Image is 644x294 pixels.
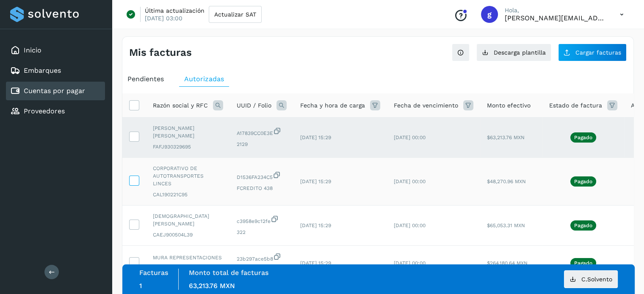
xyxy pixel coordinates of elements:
div: Proveedores [6,102,105,121]
span: [DEMOGRAPHIC_DATA][PERSON_NAME] [153,212,223,228]
span: c3958e9c12fe [237,215,287,225]
span: MURA REPRESENTACIONES [153,254,223,261]
span: Razón social y RFC [153,101,208,110]
label: Facturas [139,269,168,277]
span: $48,270.96 MXN [487,179,526,184]
span: [DATE] 15:29 [300,223,331,228]
span: Descarga plantilla [494,49,546,55]
span: A17839CC0E3E [237,127,287,137]
p: Pagado [574,179,592,184]
p: Hola, [505,7,606,14]
span: D1536FA234C5 [237,171,287,181]
span: $264,180.64 MXN [487,260,528,266]
span: [DATE] 15:29 [300,135,331,140]
span: [DATE] 15:29 [300,179,331,184]
span: C.Solvento [581,276,612,282]
span: FCREDITO 438 [237,184,287,192]
span: Fecha de vencimiento [394,101,458,110]
div: Embarques [6,61,105,80]
span: 1 [139,282,142,290]
span: 23b297ace5b8 [237,253,287,263]
button: Actualizar SAT [209,6,262,23]
p: Pagado [574,260,592,266]
span: UUID / Folio [237,101,271,110]
span: $63,213.76 MXN [487,135,525,140]
span: 2129 [237,140,287,148]
a: Cuentas por pagar [24,87,85,95]
span: [DATE] 00:00 [394,135,426,140]
a: Proveedores [24,107,65,115]
p: Pagado [574,223,592,228]
p: Pagado [574,135,592,140]
span: CAL190221C95 [153,191,223,198]
span: Actualizar SAT [214,11,256,17]
span: [DATE] 00:00 [394,223,426,228]
span: Estado de factura [549,101,602,110]
div: Cuentas por pagar [6,82,105,100]
span: Autorizadas [184,75,224,83]
span: Cargar facturas [575,49,621,55]
span: CORPORATIVO DE AUTOTRANSPORTES LINCES [153,165,223,187]
p: guillermo.alvarado@nurib.com.mx [505,14,606,22]
button: Cargar facturas [558,44,627,61]
span: $65,053.31 MXN [487,223,525,228]
div: Inicio [6,41,105,60]
p: [DATE] 03:00 [145,14,182,22]
span: [PERSON_NAME] [PERSON_NAME] [153,124,223,140]
span: Fecha y hora de carga [300,101,365,110]
span: 63,213.76 MXN [189,282,235,290]
button: Descarga plantilla [476,44,551,61]
span: CAEJ900504L39 [153,231,223,239]
span: 322 [237,228,287,236]
a: Embarques [24,66,61,74]
p: Última actualización [145,7,205,14]
span: FAFJ930329695 [153,143,223,151]
span: [DATE] 00:00 [394,179,426,184]
span: Pendientes [127,75,164,83]
span: Monto efectivo [487,101,531,110]
button: C.Solvento [564,270,618,288]
label: Monto total de facturas [189,269,268,277]
span: [DATE] 15:29 [300,260,331,266]
a: Inicio [24,46,41,54]
h4: Mis facturas [129,47,192,59]
span: [DATE] 00:00 [394,260,426,266]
